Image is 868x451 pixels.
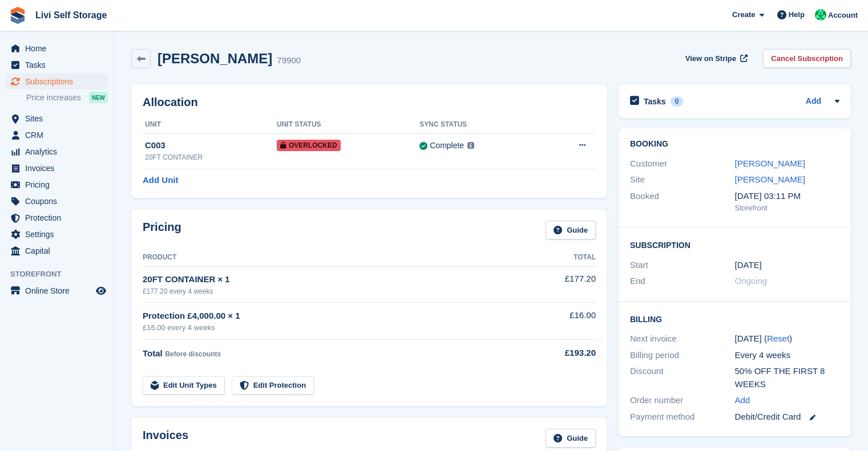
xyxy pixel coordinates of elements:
a: [PERSON_NAME] [735,174,805,184]
span: Pricing [25,177,94,193]
div: Site [630,173,735,186]
span: Before discounts [165,350,221,358]
span: Create [732,9,755,21]
a: menu [6,210,108,226]
th: Sync Status [419,116,542,134]
a: Preview store [94,284,108,298]
div: £16.00 every 4 weeks [143,322,526,334]
h2: Booking [630,140,839,149]
a: menu [6,193,108,209]
div: C003 [145,139,277,152]
a: Reset [767,334,789,343]
div: NEW [89,92,108,103]
div: Start [630,259,735,272]
div: Booked [630,190,735,214]
div: Every 4 weeks [735,349,840,362]
a: menu [6,243,108,259]
img: stora-icon-8386f47178a22dfd0bd8f6a31ec36ba5ce8667c1dd55bd0f319d3a0aa187defe.svg [9,7,26,24]
span: Coupons [25,193,94,209]
h2: Billing [630,313,839,324]
a: Edit Unit Types [143,376,225,395]
span: Invoices [25,160,94,176]
a: menu [6,127,108,143]
span: Total [143,348,163,358]
div: 79900 [277,54,301,67]
th: Product [143,249,526,267]
a: Guide [546,221,596,239]
a: menu [6,177,108,193]
h2: Tasks [644,96,666,107]
a: menu [6,283,108,299]
th: Unit Status [277,116,419,134]
span: Online Store [25,283,94,299]
div: Next invoice [630,332,735,346]
th: Unit [143,116,277,134]
span: Capital [25,243,94,259]
a: Edit Protection [232,376,314,395]
div: [DATE] ( ) [735,332,840,346]
span: Sites [25,111,94,127]
div: 20FT CONTAINER [145,152,277,162]
img: Joe Robertson [815,9,826,21]
div: £193.20 [526,347,596,360]
a: View on Stripe [681,49,750,68]
h2: Pricing [143,221,181,239]
span: Tasks [25,57,94,73]
div: 50% OFF THE FIRST 8 WEEKS [735,365,840,391]
a: Cancel Subscription [763,49,851,68]
th: Total [526,249,596,267]
div: End [630,275,735,288]
span: Analytics [25,144,94,160]
div: Debit/Credit Card [735,411,840,424]
span: Home [25,40,94,56]
a: menu [6,160,108,176]
span: Settings [25,226,94,242]
h2: Subscription [630,239,839,250]
td: £177.20 [526,266,596,302]
td: £16.00 [526,303,596,340]
h2: [PERSON_NAME] [158,51,272,66]
div: Complete [430,140,464,152]
h2: Allocation [143,96,596,109]
h2: Invoices [143,429,188,448]
div: Order number [630,394,735,407]
a: Guide [546,429,596,448]
span: Price increases [26,92,81,103]
a: Add Unit [143,174,178,187]
div: Billing period [630,349,735,362]
a: menu [6,111,108,127]
a: menu [6,40,108,56]
a: menu [6,74,108,90]
span: CRM [25,127,94,143]
div: £177.20 every 4 weeks [143,286,526,296]
a: Add [735,394,750,407]
span: View on Stripe [685,53,736,64]
img: icon-info-grey-7440780725fd019a000dd9b08b2336e03edf1995a4989e88bcd33f0948082b44.svg [467,142,474,149]
div: 0 [671,96,684,107]
a: menu [6,57,108,73]
span: Ongoing [735,276,768,286]
div: Protection £4,000.00 × 1 [143,310,526,323]
a: Add [806,95,821,108]
span: Overlocked [277,140,341,151]
div: Discount [630,365,735,391]
span: Protection [25,210,94,226]
div: Payment method [630,411,735,424]
div: 20FT CONTAINER × 1 [143,273,526,286]
a: menu [6,144,108,160]
div: Customer [630,157,735,170]
a: menu [6,226,108,242]
div: [DATE] 03:11 PM [735,190,840,203]
span: Account [828,10,858,21]
span: Help [789,9,805,21]
div: Storefront [735,202,840,214]
a: Livi Self Storage [31,6,111,25]
span: Subscriptions [25,74,94,90]
a: Price increases NEW [26,91,108,104]
time: 2025-04-01 00:00:00 UTC [735,259,762,272]
span: Storefront [10,269,114,280]
a: [PERSON_NAME] [735,159,805,168]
